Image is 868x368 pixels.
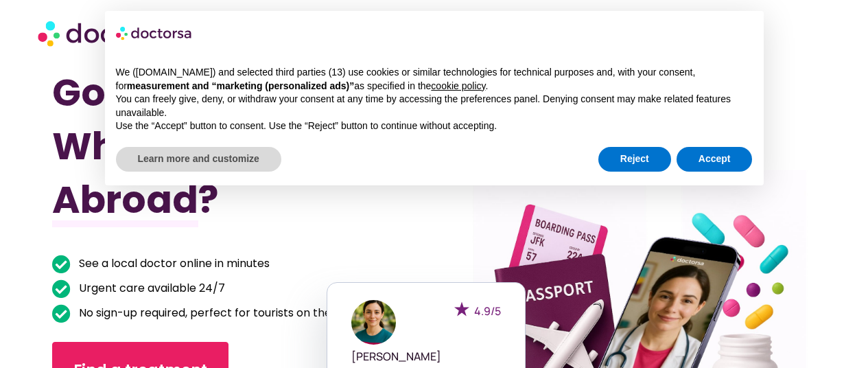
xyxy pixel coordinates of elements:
[75,303,348,323] span: No sign-up required, perfect for tourists on the go
[474,303,501,319] span: 4.9/5
[116,147,281,172] button: Learn more and customize
[351,350,501,363] h5: [PERSON_NAME]
[677,147,753,172] button: Accept
[52,66,377,227] h1: Got Sick While Traveling Abroad?
[431,80,485,91] a: cookie policy
[116,66,753,93] p: We ([DOMAIN_NAME]) and selected third parties (13) use cookies or similar technologies for techni...
[598,147,671,172] button: Reject
[75,254,270,273] span: See a local doctor online in minutes
[127,80,354,91] strong: measurement and “marketing (personalized ads)”
[75,279,225,298] span: Urgent care available 24/7
[116,119,753,133] p: Use the “Accept” button to consent. Use the “Reject” button to continue without accepting.
[116,22,193,44] img: logo
[116,93,753,119] p: You can freely give, deny, or withdraw your consent at any time by accessing the preferences pane...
